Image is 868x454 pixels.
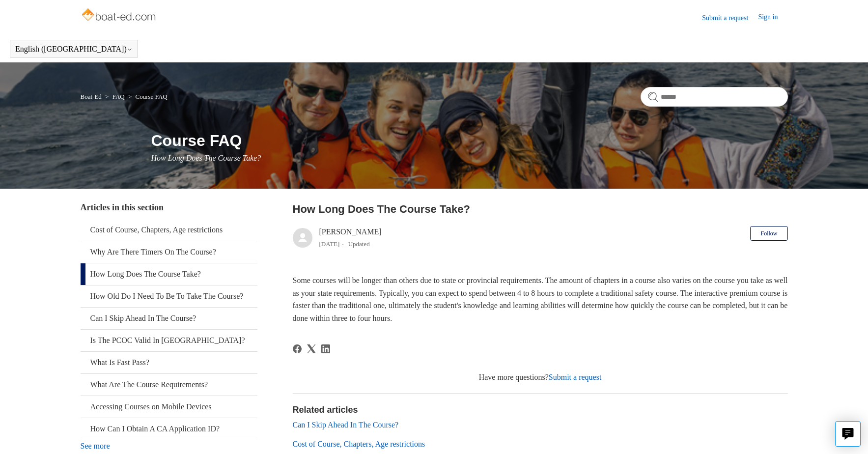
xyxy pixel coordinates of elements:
button: Follow Article [750,226,787,241]
a: What Is Fast Pass? [81,352,257,373]
p: Some courses will be longer than others due to state or provincial requirements. The amount of ch... [293,274,788,324]
a: Cost of Course, Chapters, Age restrictions [293,440,425,448]
h2: How Long Does The Course Take? [293,201,788,217]
li: Course FAQ [126,93,168,100]
svg: Share this page on Facebook [293,344,302,353]
span: Articles in this section [81,202,164,212]
img: Boat-Ed Help Center home page [81,6,159,26]
time: 03/21/2024, 11:28 [319,240,340,248]
a: Course FAQ [136,93,168,100]
div: [PERSON_NAME] [319,226,382,250]
a: How Can I Obtain A CA Application ID? [81,418,257,440]
a: What Are The Course Requirements? [81,374,257,396]
a: FAQ [112,93,125,100]
a: Submit a request [702,13,758,23]
input: Search [641,87,788,107]
a: Can I Skip Ahead In The Course? [293,421,399,429]
button: Live chat [835,421,861,447]
li: FAQ [103,93,126,100]
a: Facebook [293,344,302,353]
a: Is The PCOC Valid In [GEOGRAPHIC_DATA]? [81,330,257,351]
a: Boat-Ed [81,93,102,100]
a: How Long Does The Course Take? [81,263,257,285]
a: X Corp [307,344,316,353]
a: Sign in [758,12,787,24]
h1: Course FAQ [151,129,788,152]
a: How Old Do I Need To Be To Take The Course? [81,285,257,307]
svg: Share this page on X Corp [307,344,316,353]
a: Accessing Courses on Mobile Devices [81,396,257,418]
a: See more [81,442,110,450]
a: Cost of Course, Chapters, Age restrictions [81,219,257,241]
li: Updated [348,240,370,248]
h2: Related articles [293,403,788,417]
svg: Share this page on LinkedIn [321,344,330,353]
a: Why Are There Timers On The Course? [81,241,257,263]
a: Can I Skip Ahead In The Course? [81,308,257,329]
span: How Long Does The Course Take? [151,154,261,162]
div: Have more questions? [293,371,788,383]
a: LinkedIn [321,344,330,353]
button: English ([GEOGRAPHIC_DATA]) [15,45,133,54]
a: Submit a request [549,373,602,381]
li: Boat-Ed [81,93,104,100]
